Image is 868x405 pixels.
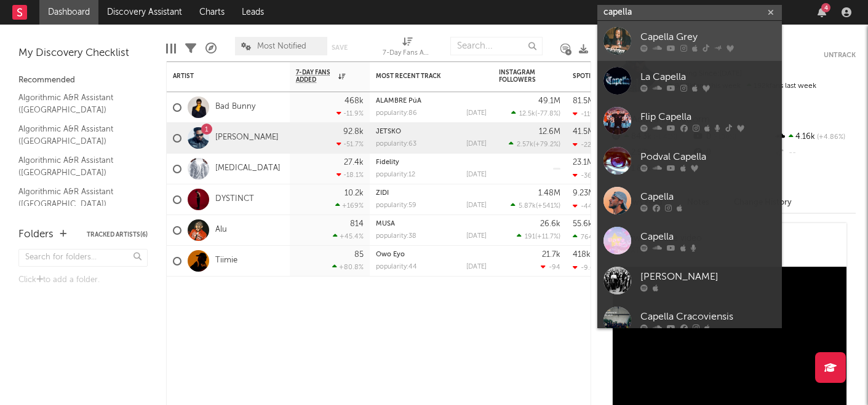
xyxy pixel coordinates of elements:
div: 9.23M [573,189,595,197]
a: Podval Capella [597,141,782,181]
button: Save [332,44,348,51]
span: +79.2 % [535,141,559,148]
div: -18.1 % [336,171,364,179]
span: -94 [549,264,560,271]
div: popularity: 63 [376,141,416,147]
a: Capella Grey [597,21,782,61]
div: Spotify Monthly Listeners [573,73,665,80]
div: popularity: 12 [376,171,415,178]
div: [DATE] [466,110,487,117]
a: DYSTINCT [215,194,254,205]
input: Search for artists [597,5,782,20]
div: +80.8 % [332,263,364,271]
div: [DATE] [466,202,487,209]
input: Search... [450,37,543,55]
a: Fidelity [376,159,399,166]
div: Capella [640,229,776,244]
span: 5.87k [519,203,536,210]
div: Edit Columns [166,31,176,66]
span: +11.7 % [537,234,559,240]
a: Capella [597,221,782,261]
a: ALAMBRE PúA [376,98,421,104]
div: -11.9 % [336,109,364,117]
div: Fidelity [376,159,487,166]
div: 92.8k [343,128,364,136]
div: [DATE] [466,141,487,147]
span: 191 [525,234,535,240]
div: -51.7 % [336,140,364,148]
a: Tiimie [215,256,237,266]
a: Owo Eyo [376,251,405,258]
div: JETSKO [376,128,487,135]
div: 7-Day Fans Added (7-Day Fans Added) [383,46,432,61]
div: Filters [185,31,196,66]
button: 4 [818,7,826,17]
div: 418k [573,251,591,259]
div: 49.1M [538,97,560,105]
div: 4.16k [774,129,856,145]
a: MUSA [376,221,395,227]
div: Most Recent Track [376,73,468,80]
div: 12.6M [539,128,560,136]
div: -- [774,145,856,161]
div: [PERSON_NAME] [640,269,776,284]
div: 27.4k [344,159,364,167]
a: Algorithmic A&R Assistant ([GEOGRAPHIC_DATA]) [18,154,135,179]
div: ( ) [509,140,560,148]
div: popularity: 38 [376,233,416,240]
span: 12.5k [519,111,535,117]
div: ALAMBRE PúA [376,98,487,104]
span: +4.86 % [815,134,845,141]
div: 26.6k [540,220,560,228]
button: Untrack [824,49,856,61]
div: Capella Cracoviensis [640,309,776,324]
div: 4 [821,3,830,12]
div: Click to add a folder. [18,273,148,288]
a: Bad Bunny [215,102,255,112]
div: Artist [173,73,265,80]
div: Instagram Followers [499,69,542,84]
span: 2.57k [517,141,533,148]
div: My Discovery Checklist [18,46,148,61]
span: +541 % [538,203,559,210]
a: Algorithmic A&R Assistant ([GEOGRAPHIC_DATA]) [18,122,135,147]
span: Most Notified [257,42,306,50]
div: A&R Pipeline [205,31,217,66]
a: Capella [597,181,782,221]
a: Algorithmic A&R Assistant ([GEOGRAPHIC_DATA]) [18,185,135,210]
div: -229k [573,141,599,149]
div: Flip Capella [640,109,776,124]
a: JETSKO [376,128,401,135]
div: -362k [573,171,599,179]
div: 85 [354,251,364,259]
div: popularity: 59 [376,202,416,209]
div: 21.7k [542,251,560,259]
div: La Capella [640,69,776,84]
div: 814 [350,220,364,228]
div: popularity: 86 [376,110,417,117]
div: 81.5M [573,97,594,105]
span: 7-Day Fans Added [296,69,335,84]
a: Alu [215,225,227,235]
div: MUSA [376,221,487,227]
div: ( ) [511,109,560,117]
div: +45.4 % [333,232,364,240]
div: popularity: 44 [376,264,417,270]
div: [DATE] [466,233,487,240]
a: Flip Capella [597,101,782,141]
div: -9.64k [573,264,602,272]
div: -119k [573,110,598,118]
div: -446k [573,202,600,210]
div: [DATE] [466,171,487,178]
button: Tracked Artists(6) [87,232,148,238]
div: 23.1M [573,159,594,167]
div: Capella Grey [640,29,776,44]
div: Owo Eyo [376,251,487,258]
a: [PERSON_NAME] [215,133,279,143]
div: Capella [640,189,776,204]
div: Folders [18,227,54,242]
a: Algorithmic A&R Assistant ([GEOGRAPHIC_DATA]) [18,91,135,116]
div: 468k [344,97,364,105]
div: Podval Capella [640,149,776,164]
span: -77.8 % [537,111,559,117]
